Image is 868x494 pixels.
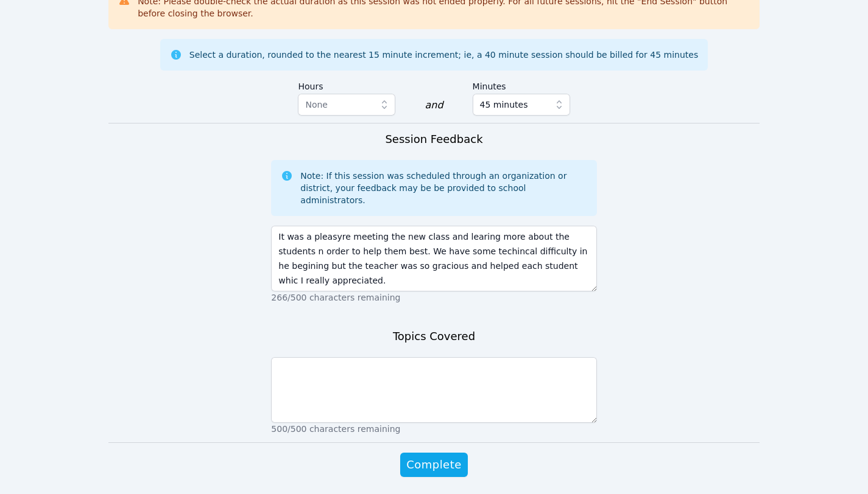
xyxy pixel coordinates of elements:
[393,328,475,345] h3: Topics Covered
[406,456,461,473] span: Complete
[271,291,596,304] p: 266/500 characters remaining
[400,453,467,477] button: Complete
[189,49,698,61] div: Select a duration, rounded to the nearest 15 minute increment; ie, a 40 minute session should be ...
[305,100,328,110] span: None
[271,226,596,291] textarea: It was a pleasyre meeting the new class and learing more about the students n order to help them ...
[385,131,482,148] h3: Session Feedback
[298,94,395,116] button: None
[425,98,443,113] div: and
[473,75,570,94] label: Minutes
[480,97,528,112] span: 45 minutes
[298,75,395,94] label: Hours
[271,423,596,435] p: 500/500 characters remaining
[300,170,587,206] div: Note: If this session was scheduled through an organization or district, your feedback may be be ...
[473,94,570,116] button: 45 minutes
